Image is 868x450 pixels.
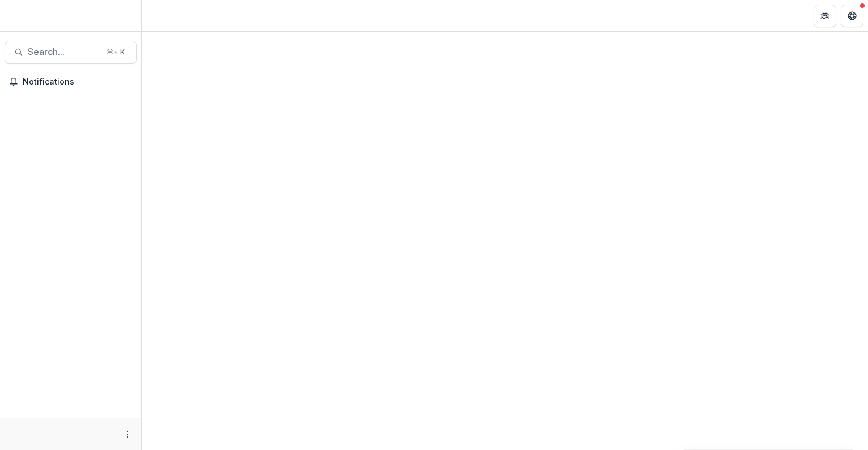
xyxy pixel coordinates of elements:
button: Notifications [5,73,137,91]
nav: breadcrumb [146,7,194,24]
button: More [121,427,134,441]
span: Notifications [23,77,132,87]
span: Search... [28,47,100,57]
button: Partners [814,5,836,27]
button: Search... [5,41,137,64]
div: ⌘ + K [104,46,127,58]
button: Get Help [841,5,863,27]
